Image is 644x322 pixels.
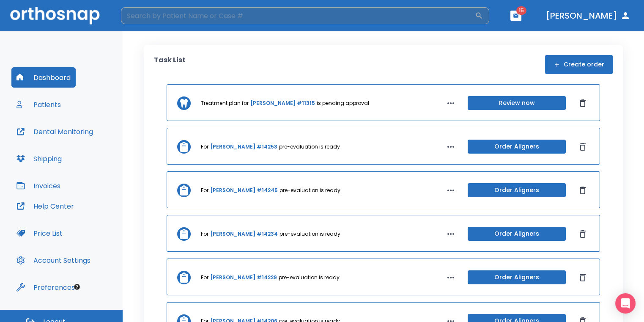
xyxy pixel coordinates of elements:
button: Shipping [11,149,67,169]
button: Price List [11,223,68,243]
p: pre-evaluation is ready [279,274,340,281]
button: Dismiss [576,271,589,284]
button: Dismiss [576,140,589,154]
p: pre-evaluation is ready [280,230,340,238]
img: Orthosnap [10,7,100,24]
button: Preferences [11,277,80,297]
p: Task List [154,55,186,74]
input: Search by Patient Name or Case # [121,7,475,24]
button: Review now [468,96,566,110]
p: is pending approval [317,99,369,107]
button: Order Aligners [468,183,566,197]
button: Dismiss [576,96,589,110]
span: 15 [516,6,526,15]
p: pre-evaluation is ready [280,187,340,194]
a: [PERSON_NAME] #14229 [210,274,277,281]
button: Order Aligners [468,227,566,241]
button: Order Aligners [468,140,566,154]
button: Dashboard [11,67,76,88]
a: [PERSON_NAME] #14234 [210,230,278,238]
p: For [201,230,208,238]
button: Create order [545,55,613,74]
button: Dismiss [576,227,589,241]
button: [PERSON_NAME] [543,8,634,23]
p: pre-evaluation is ready [279,143,340,151]
p: For [201,143,208,151]
button: Account Settings [11,250,96,270]
button: Order Aligners [468,270,566,284]
button: Help Center [11,196,79,216]
p: For [201,187,208,194]
a: [PERSON_NAME] #11315 [250,99,315,107]
button: Patients [11,94,66,115]
div: Tooltip anchor [73,283,81,291]
button: Invoices [11,176,66,196]
p: Treatment plan for [201,99,249,107]
button: Dismiss [576,184,589,197]
a: [PERSON_NAME] #14253 [210,143,277,151]
div: Open Intercom Messenger [615,293,636,314]
button: Dental Monitoring [11,121,98,142]
p: For [201,274,208,281]
a: [PERSON_NAME] #14245 [210,187,278,194]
